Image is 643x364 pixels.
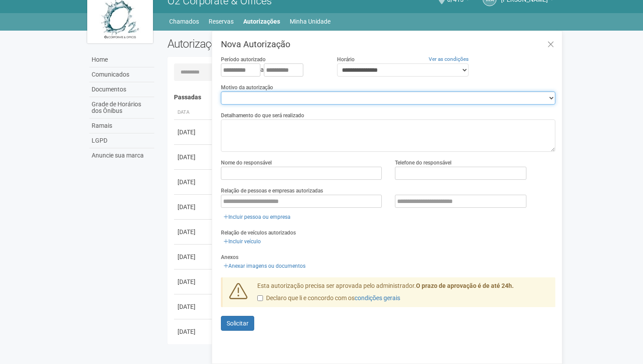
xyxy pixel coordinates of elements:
[178,277,210,286] div: [DATE]
[221,261,308,271] a: Anexar imagens ou documentos
[178,227,210,236] div: [DATE]
[221,212,293,222] a: Incluir pessoa ou empresa
[257,294,400,303] label: Declaro que li e concordo com os
[221,40,555,49] h3: Nova Autorização
[89,67,154,82] a: Comunicados
[429,56,469,62] a: Ver as condições
[89,52,154,67] a: Home
[89,82,154,97] a: Documentos
[221,63,323,77] div: a
[221,229,296,237] label: Relação de veículos autorizados
[221,187,323,195] label: Relação de pessoas e empresas autorizadas
[89,148,154,163] a: Anuncie sua marca
[167,37,355,50] h2: Autorizações
[221,112,304,119] label: Detalhamento do que será realizado
[178,178,210,186] div: [DATE]
[178,203,210,211] div: [DATE]
[178,302,210,311] div: [DATE]
[416,282,514,289] strong: O prazo de aprovação é de até 24h.
[209,15,234,28] a: Reservas
[178,327,210,336] div: [DATE]
[89,133,154,148] a: LGPD
[221,159,272,167] label: Nome do responsável
[251,282,556,307] div: Esta autorização precisa ser aprovada pelo administrador.
[174,105,213,120] th: Data
[243,15,280,28] a: Autorizações
[221,237,263,246] a: Incluir veículo
[178,153,210,161] div: [DATE]
[221,316,254,331] button: Solicitar
[174,94,550,101] h4: Passadas
[221,56,266,63] label: Período autorizado
[395,159,451,167] label: Telefone do responsável
[355,294,400,301] a: condições gerais
[178,128,210,136] div: [DATE]
[89,97,154,119] a: Grade de Horários dos Ônibus
[337,56,355,63] label: Horário
[221,253,238,261] label: Anexos
[169,15,199,28] a: Chamados
[221,84,273,91] label: Motivo da autorização
[178,252,210,261] div: [DATE]
[290,15,330,28] a: Minha Unidade
[257,295,263,301] input: Declaro que li e concordo com oscondições gerais
[89,119,154,133] a: Ramais
[227,320,249,327] span: Solicitar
